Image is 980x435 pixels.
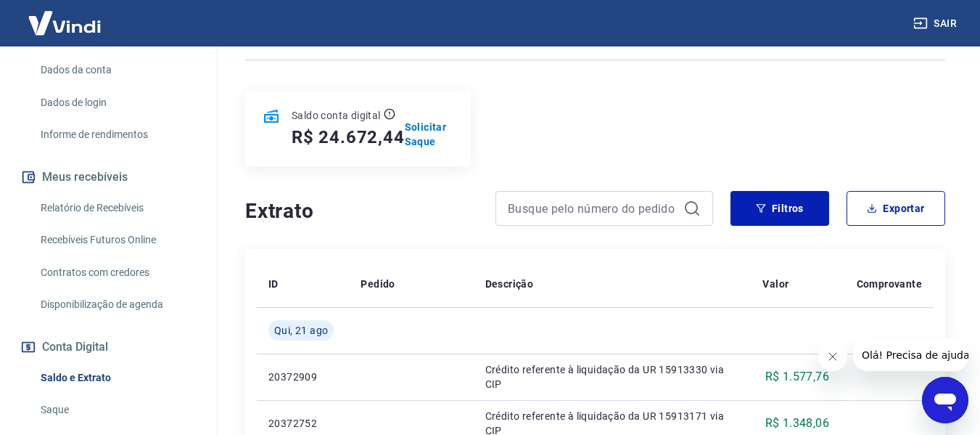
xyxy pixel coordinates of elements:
[35,55,199,85] a: Dados da conta
[765,368,829,386] p: R$ 1.577,76
[485,277,534,291] p: Descrição
[405,120,453,149] a: Solicitar Saque
[9,10,122,22] span: Olá! Precisa de ajuda?
[762,277,788,291] p: Valor
[292,126,405,149] h5: R$ 24.672,44
[35,363,199,393] a: Saldo e Extrato
[17,161,199,193] button: Meus recebíveis
[245,197,478,226] h4: Extrato
[361,277,395,291] p: Pedido
[268,277,279,291] p: ID
[847,191,945,226] button: Exportar
[35,258,199,288] a: Contratos com credores
[922,377,968,423] iframe: Botão para abrir a janela de mensagens
[268,370,337,384] p: 20372909
[853,339,968,371] iframe: Mensagem da empresa
[268,416,337,431] p: 20372752
[35,120,199,150] a: Informe de rendimentos
[857,277,922,291] p: Comprovante
[910,10,963,37] button: Sair
[17,331,199,363] button: Conta Digital
[508,198,678,219] input: Busque pelo número do pedido
[35,290,199,320] a: Disponibilização de agenda
[818,342,847,371] iframe: Fechar mensagem
[17,1,112,45] img: Vindi
[730,191,829,226] button: Filtros
[35,88,199,118] a: Dados de login
[485,362,740,391] p: Crédito referente à liquidação da UR 15913330 via CIP
[35,193,199,223] a: Relatório de Recebíveis
[274,323,328,338] span: Qui, 21 ago
[292,108,381,123] p: Saldo conta digital
[765,415,829,432] p: R$ 1.348,06
[35,395,199,425] a: Saque
[35,225,199,255] a: Recebíveis Futuros Online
